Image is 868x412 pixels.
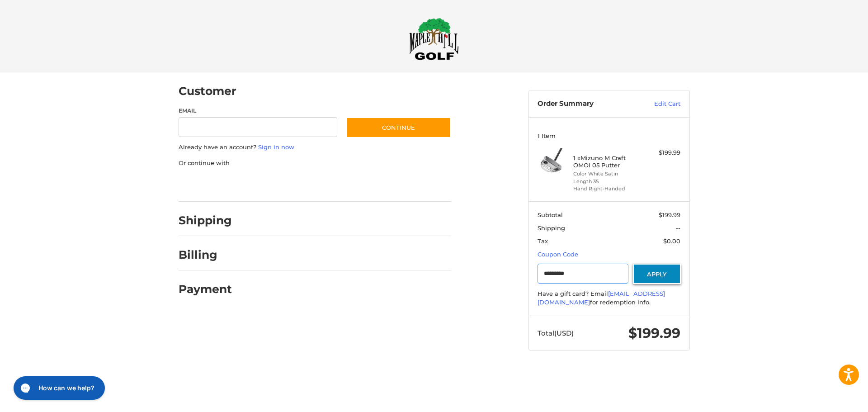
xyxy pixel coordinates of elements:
[179,159,451,168] p: Or continue with
[329,176,396,193] iframe: PayPal-venmo
[179,84,236,98] h2: Customer
[538,237,548,245] span: Tax
[179,248,231,262] h2: Billing
[179,107,338,115] label: Email
[538,211,563,218] span: Subtotal
[346,117,451,138] button: Continue
[573,185,642,193] li: Hand Right-Handed
[9,373,108,403] iframe: Gorgias live chat messenger
[538,251,578,258] a: Coupon Code
[538,264,628,284] input: Gift Certificate or Coupon Code
[179,213,232,227] h2: Shipping
[573,170,642,178] li: Color White Satin
[659,211,680,218] span: $199.99
[793,388,868,412] iframe: Google Customer Reviews
[633,264,681,284] button: Apply
[645,148,680,157] div: $199.99
[538,99,635,109] h3: Order Summary
[258,143,294,151] a: Sign in now
[676,224,680,232] span: --
[538,289,680,307] div: Have a gift card? Email for redemption info.
[409,18,459,60] img: Maple Hill Golf
[175,176,243,193] iframe: PayPal-paypal
[573,154,642,169] h4: 1 x Mizuno M Craft OMOI 05 Putter
[635,99,680,109] a: Edit Cart
[538,329,574,337] span: Total (USD)
[573,178,642,185] li: Length 35
[179,282,232,296] h2: Payment
[538,132,680,139] h3: 1 Item
[663,237,680,245] span: $0.00
[252,176,320,193] iframe: PayPal-paylater
[538,224,565,232] span: Shipping
[179,143,451,152] p: Already have an account?
[628,325,680,341] span: $199.99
